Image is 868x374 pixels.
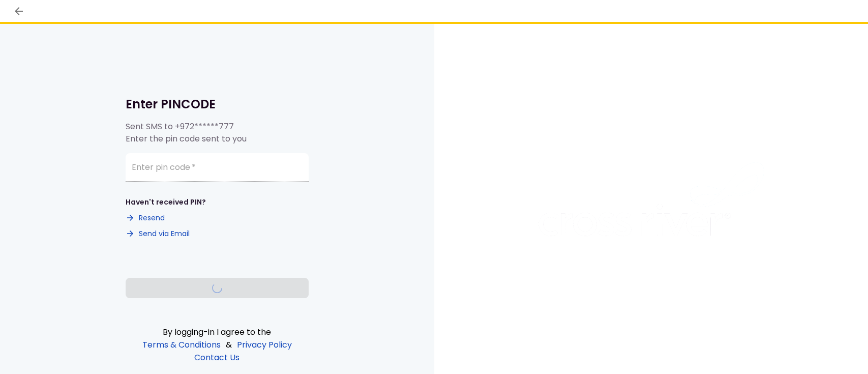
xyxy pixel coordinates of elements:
div: Haven't received PIN? [126,197,206,208]
img: AIO logo [538,162,764,236]
a: Terms & Conditions [142,338,221,351]
a: Contact Us [126,351,309,364]
div: By logging-in I agree to the [126,326,309,338]
a: Privacy Policy [237,338,292,351]
button: back [10,3,27,20]
div: & [126,338,309,351]
button: Resend [126,213,165,223]
div: Sent SMS to Enter the pin code sent to you [126,121,309,145]
button: Send via Email [126,228,190,239]
h1: Enter PINCODE [126,96,309,112]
